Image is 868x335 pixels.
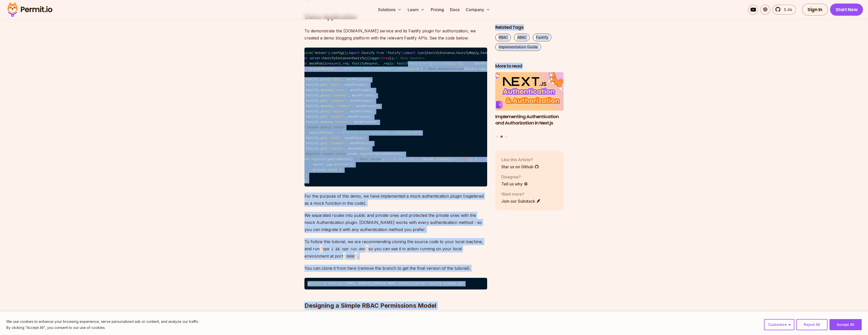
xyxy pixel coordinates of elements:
[304,238,487,260] p: To follow this tutorial, we are recommending cloning the source code to your local machine, and r...
[330,94,348,97] span: '/comment'
[304,278,487,289] code: git -b tutorial [EMAIL_ADDRESS][DOMAIN_NAME]:permitio/permit-fastify-example.git
[423,67,464,71] span: // Mock authentication
[404,131,410,135] span: any
[334,120,350,124] span: '/author'
[328,136,341,140] span: '/post'
[334,104,352,108] span: '/comment'
[456,51,479,55] span: FastifyReply
[328,83,341,87] span: '/post'
[443,62,458,66] span: 'public'
[448,5,462,15] a: Docs
[501,191,541,197] p: Want more?
[345,131,410,135] span: fastify: FastifyInstance, _opts:
[382,57,389,60] span: true
[320,104,332,108] span: delete
[404,51,415,55] span: import
[495,63,564,69] h2: More to read
[313,282,322,285] span: clone
[796,319,828,330] button: Reject All
[514,34,530,41] a: ABAC
[328,99,347,103] span: '/comment'
[328,147,345,151] span: '/author'
[830,4,863,16] a: Start Now
[304,212,487,233] p: We separated routes into public and private ones and protected the private ones with the mock Aut...
[304,193,487,207] p: For the purpose of this demo, we have implemented a mock authentication plugin (registered as a m...
[481,51,507,55] span: FastifyRequest
[460,158,467,161] span: 3000
[320,110,328,113] span: post
[830,319,862,330] button: Accept All
[298,51,311,55] span: require
[302,126,345,129] span: // Scoped public routes
[802,4,828,16] a: Sign In
[360,152,375,156] span: register
[322,57,350,60] span: FastifyInstance
[320,136,326,140] span: get
[386,51,402,55] span: 'fastify'
[495,72,564,133] a: Implementing Authentication and Authorization in Next.jsImplementing Authentication and Authoriza...
[475,62,495,66] span: mockPrivate
[320,115,326,119] span: put
[348,51,360,55] span: import
[495,114,564,126] h3: Implementing Authentication and Authorization in Next.js
[330,62,339,66] span: async
[309,131,332,135] span: publicRoutes
[477,158,486,161] span: catch
[300,152,347,156] span: // Register scoped routes
[495,24,564,31] h2: Related Tags
[495,43,541,51] a: Implementation Guide
[304,27,487,41] p: To demonstrate the [DOMAIN_NAME] service and its Fastify plugin for authorization, we created a d...
[501,174,528,180] p: Disagree?
[495,72,564,133] li: 2 of 3
[320,94,328,97] span: post
[320,99,326,103] span: put
[326,163,332,166] span: log
[495,72,564,139] div: Posts
[354,158,382,161] span: // Start server
[436,158,447,161] span: listen
[346,67,411,71] span: fastify: FastifyInstance, _opts:
[320,147,326,151] span: get
[334,163,343,166] span: error
[406,67,412,71] span: any
[6,319,199,325] p: We use cookies to enhance your browsing experience, serve personalized ads or content, and analyz...
[341,62,419,66] span: _req: FastifyRequest, _reply: FastifyReply
[304,265,487,272] p: You can clone it from here (remove the branch to get the final version of the tutorial).
[320,142,326,145] span: get
[384,158,393,161] span: async
[343,254,358,260] code: 3000
[406,158,412,161] span: try
[781,7,792,13] span: 5.4k
[369,57,380,60] span: logger
[309,62,328,66] span: mockPublic
[376,51,384,55] span: from
[764,319,794,330] button: Customize
[505,136,507,138] button: Go to slide 3
[479,67,493,71] span: register
[352,57,365,60] span: Fastify
[335,67,345,71] span: async
[330,78,343,81] span: '/post'
[334,89,346,92] span: '/post'
[464,62,473,66] span: const
[501,157,539,163] p: Like this Article?
[361,51,374,55] span: Fastify
[320,246,368,252] code: npm i && npm run dev
[328,168,335,172] span: exit
[772,5,796,15] a: 5.4k
[328,142,347,145] span: '/comment'
[337,168,339,172] span: 1
[417,51,425,55] span: type
[6,325,199,331] p: By clicking "Accept All", you consent to our use of cookies.
[304,48,487,187] code: ( ). (); ; { , , } ; : = ({ : }); = ( ) => ({ : }); = ( ) => ({ : }); = ( ) => ({ : }); = ( ) => ...
[451,158,458,161] span: port
[533,34,551,41] a: Fastify
[330,110,346,113] span: '/author'
[309,57,320,60] span: server
[334,131,343,135] span: async
[501,136,503,138] button: Go to slide 2
[414,158,423,161] span: await
[311,158,326,161] span: register
[320,78,328,81] span: post
[309,67,334,71] span: privateRoutes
